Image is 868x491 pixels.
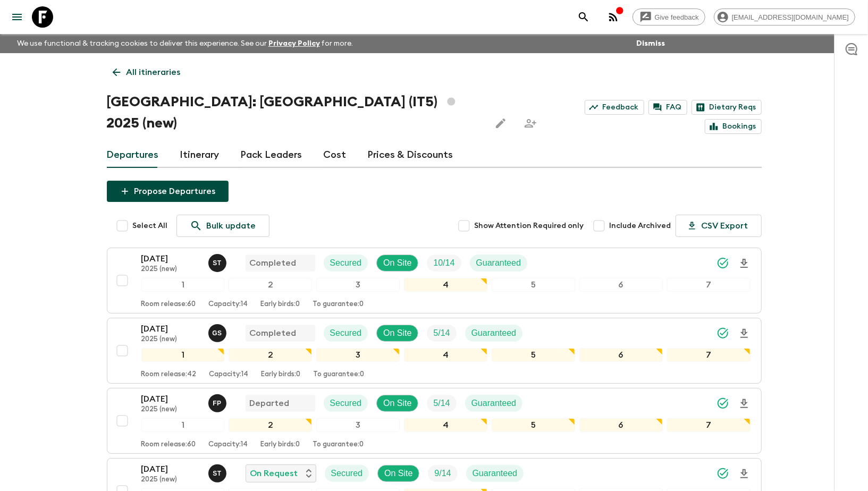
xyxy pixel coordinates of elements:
div: Secured [324,395,368,412]
div: On Site [376,255,418,272]
p: [DATE] [141,252,200,265]
p: Guaranteed [471,397,517,410]
div: 3 [316,278,400,292]
a: Prices & Discounts [368,142,453,168]
p: Early birds: 0 [261,300,300,309]
div: 1 [141,348,225,362]
h1: [GEOGRAPHIC_DATA]: [GEOGRAPHIC_DATA] (IT5) 2025 (new) [107,91,482,134]
svg: Synced Successfully [717,467,729,480]
div: 2 [229,278,312,292]
button: CSV Export [676,215,762,237]
a: Bookings [705,119,762,134]
span: Include Archived [610,221,671,231]
p: Room release: 60 [141,300,196,309]
p: 5 / 14 [433,397,450,410]
button: menu [6,6,28,28]
a: FAQ [648,100,687,115]
span: Gianluca Savarino [208,327,229,336]
div: 1 [141,418,225,432]
p: Capacity: 14 [209,441,248,449]
div: 1 [141,278,225,292]
a: Bulk update [176,215,269,237]
div: Secured [324,255,368,272]
div: 5 [492,418,575,432]
p: Secured [330,257,362,269]
div: Trip Fill [427,255,461,272]
a: All itineraries [107,62,187,83]
p: 2025 (new) [141,335,200,344]
p: We use functional & tracking cookies to deliver this experience. See our for more. [13,34,358,53]
div: 3 [316,418,400,432]
p: Capacity: 14 [209,300,248,309]
span: Give feedback [649,13,705,21]
button: Dismiss [634,36,668,51]
p: Guaranteed [473,467,518,480]
p: Early birds: 0 [262,370,301,379]
div: 2 [229,418,312,432]
a: Pack Leaders [241,142,302,168]
div: 4 [404,348,487,362]
span: Select All [133,221,168,231]
p: Completed [250,327,297,340]
p: Secured [331,467,363,480]
p: 2025 (new) [141,265,200,274]
p: Capacity: 14 [209,370,249,379]
button: Propose Departures [107,181,229,202]
p: Guaranteed [476,257,521,269]
p: 2025 (new) [141,405,200,414]
div: 2 [229,348,312,362]
a: Itinerary [180,142,220,168]
p: Departed [250,397,290,410]
a: Feedback [585,100,644,115]
div: 5 [492,348,575,362]
p: On Site [383,257,411,269]
p: S T [213,469,222,478]
div: Trip Fill [427,325,456,342]
p: Room release: 42 [141,370,197,379]
div: Secured [324,325,368,342]
div: 4 [404,278,487,292]
a: Give feedback [633,9,705,26]
div: 5 [492,278,575,292]
p: Secured [330,397,362,410]
div: [EMAIL_ADDRESS][DOMAIN_NAME] [714,9,855,26]
div: 7 [667,348,751,362]
div: 6 [579,348,663,362]
svg: Download Onboarding [738,397,751,410]
span: Federico Poletti [208,397,229,406]
div: 4 [404,418,487,432]
div: 3 [316,348,400,362]
button: search adventures [573,6,594,28]
p: Early birds: 0 [261,441,300,449]
p: On Site [383,397,411,410]
div: Trip Fill [428,465,457,482]
p: Completed [250,257,297,269]
p: To guarantee: 0 [313,300,364,309]
p: 2025 (new) [141,476,200,484]
svg: Synced Successfully [717,257,729,269]
button: [DATE]2025 (new)Simona TimpanaroCompletedSecuredOn SiteTrip FillGuaranteed1234567Room release:60C... [107,248,762,314]
p: [DATE] [141,393,200,405]
a: Dietary Reqs [692,100,762,115]
div: On Site [376,395,418,412]
div: 7 [667,418,751,432]
span: Show Attention Required only [475,221,584,231]
span: Simona Timpanaro [208,468,229,476]
span: [EMAIL_ADDRESS][DOMAIN_NAME] [726,13,855,21]
p: [DATE] [141,323,200,335]
button: [DATE]2025 (new)Federico PolettiDepartedSecuredOn SiteTrip FillGuaranteed1234567Room release:60Ca... [107,388,762,454]
p: 10 / 14 [433,257,454,269]
svg: Download Onboarding [738,257,751,270]
div: 6 [579,418,663,432]
div: 7 [667,278,751,292]
p: Secured [330,327,362,340]
div: Secured [325,465,369,482]
a: Privacy Policy [268,40,320,47]
svg: Synced Successfully [717,397,729,410]
p: On Request [250,467,298,480]
div: On Site [376,325,418,342]
svg: Download Onboarding [738,468,751,480]
p: On Site [383,327,411,340]
p: To guarantee: 0 [313,441,364,449]
div: 6 [579,278,663,292]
